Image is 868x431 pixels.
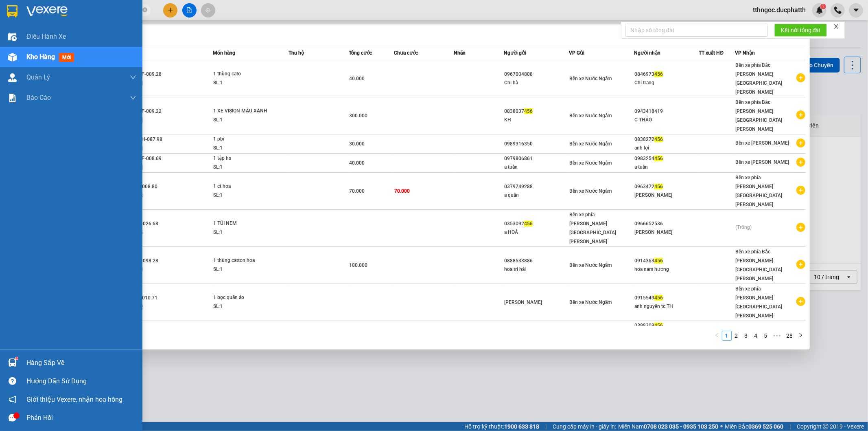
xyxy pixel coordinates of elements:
span: 456 [524,108,533,114]
div: a tuấn [634,163,699,172]
div: anh nguyên tc TH [634,302,699,311]
div: 1 tập hs [213,154,274,163]
a: 5 [761,331,770,340]
div: 0398309 [634,321,699,330]
span: close [833,24,839,29]
span: TT xuất HĐ [699,50,724,56]
li: 5 [761,331,771,341]
li: 28 [784,331,796,341]
span: 40.000 [349,76,365,81]
div: 0979806861 [504,154,568,163]
img: warehouse-icon [8,33,17,41]
li: Previous Page [712,331,722,341]
span: plus-circle [796,73,805,82]
img: logo-vxr [7,5,17,18]
a: 1 [722,331,731,340]
span: down [130,95,136,101]
div: SL: 1 [213,228,274,237]
span: Người nhận [634,50,660,56]
span: Bến xe Nước Ngầm [569,299,612,305]
span: question-circle [9,377,16,385]
span: Người gửi [504,50,526,56]
div: Phản hồi [26,412,136,424]
span: plus-circle [796,158,805,167]
div: 1 pbi [213,135,274,144]
span: plus-circle [796,139,805,147]
span: 456 [654,258,663,264]
span: 456 [654,323,663,328]
span: Bến xe phía [PERSON_NAME][GEOGRAPHIC_DATA][PERSON_NAME] [735,286,782,319]
div: 0838272 [634,135,699,144]
div: 1 ct hoa [213,182,274,191]
span: Bến xe Nước Ngầm [569,113,612,119]
span: Bến xe phía Bắc [PERSON_NAME][GEOGRAPHIC_DATA][PERSON_NAME] [735,249,782,281]
li: 3 [741,331,751,341]
span: Điều hành xe [26,31,66,42]
div: hoa tri hải [504,265,568,274]
div: 1 XE VISION MÀU XANH [213,107,274,116]
span: plus-circle [796,223,805,232]
div: SL: 1 [213,302,274,311]
a: 4 [752,331,761,340]
a: 2 [732,331,741,340]
span: Kho hàng [26,53,55,61]
span: left [715,333,719,338]
div: a tuấn [504,163,568,172]
li: 4 [751,331,761,341]
div: a quân [504,191,568,200]
div: 0353092 [504,220,568,228]
div: 0943418419 [634,107,699,116]
div: 0966652536 [634,220,699,228]
a: 28 [784,331,796,340]
span: plus-circle [796,186,805,195]
span: Bến xe [PERSON_NAME] [735,140,789,146]
div: Hàng sắp về [26,357,136,369]
span: plus-circle [796,260,805,269]
div: hoa nam hương [634,265,699,274]
span: Bến xe phía [PERSON_NAME][GEOGRAPHIC_DATA][PERSON_NAME] [569,212,616,244]
img: warehouse-icon [8,358,17,367]
div: Hướng dẫn sử dụng [26,375,136,387]
div: [PERSON_NAME] [634,191,699,200]
span: Bến xe Nước Ngầm [569,76,612,81]
div: 0989316350 [504,140,568,148]
a: 3 [742,331,751,340]
span: 456 [524,221,533,226]
div: Chị hà [504,79,568,87]
div: 1 TÚI NEM [213,219,274,228]
span: 40.000 [349,160,365,166]
div: anh lợi [634,144,699,152]
span: Món hàng [213,50,235,56]
span: right [798,333,803,338]
div: 1 thùng catton hoa [213,256,274,265]
li: 2 [732,331,741,341]
div: [PERSON_NAME] [634,228,699,237]
div: [PERSON_NAME] [504,298,568,307]
div: SL: 1 [213,191,274,200]
span: Nhãn [454,50,466,56]
button: Kết nối tổng đài [774,24,827,37]
div: Chị trang [634,79,699,87]
div: 0983254 [634,154,699,163]
span: Bến xe Nước Ngầm [569,188,612,194]
div: 1 thùng cato [213,70,274,79]
div: KH [504,116,568,124]
span: down [130,74,136,81]
span: close-circle [142,7,147,14]
span: 456 [654,136,663,142]
span: Chưa cước [394,50,418,56]
span: 70.000 [394,188,410,194]
span: VP Gửi [569,50,584,56]
span: 456 [654,71,663,77]
span: close-circle [142,7,147,12]
span: VP Nhận [735,50,755,56]
span: Kết nối tổng đài [781,26,820,35]
div: 1 bọc quần áo [213,293,274,302]
span: Tổng cước [349,50,372,56]
span: Báo cáo [26,92,51,103]
span: message [9,414,16,422]
img: warehouse-icon [8,73,17,82]
span: Quản Lý [26,72,50,82]
div: 0914363 [634,257,699,265]
span: plus-circle [796,297,805,306]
